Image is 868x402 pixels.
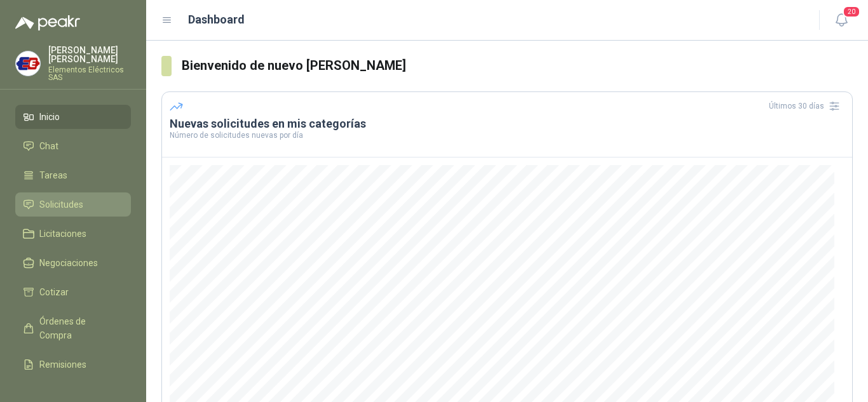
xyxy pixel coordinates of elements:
[39,198,83,211] span: Solicitudes
[15,163,131,187] a: Tareas
[15,280,131,304] a: Cotizar
[16,51,40,76] img: Company Logo
[15,134,131,158] a: Chat
[39,139,58,153] span: Chat
[39,285,69,299] span: Cotizar
[170,116,844,131] h3: Nuevas solicitudes en mis categorías
[843,6,860,18] span: 20
[15,251,131,275] a: Negociaciones
[39,168,67,182] span: Tareas
[15,15,80,30] img: Logo peakr
[15,352,131,377] a: Remisiones
[15,222,131,246] a: Licitaciones
[39,256,98,270] span: Negociaciones
[39,358,86,372] span: Remisiones
[15,105,131,129] a: Inicio
[39,314,119,342] span: Órdenes de Compra
[182,56,853,76] h3: Bienvenido de nuevo [PERSON_NAME]
[769,96,844,116] div: Últimos 30 días
[15,192,131,217] a: Solicitudes
[48,46,131,64] p: [PERSON_NAME] [PERSON_NAME]
[188,11,245,29] h1: Dashboard
[830,9,853,32] button: 20
[39,227,86,241] span: Licitaciones
[48,66,131,81] p: Elementos Eléctricos SAS
[170,131,844,139] p: Número de solicitudes nuevas por día
[15,309,131,347] a: Órdenes de Compra
[39,110,60,124] span: Inicio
